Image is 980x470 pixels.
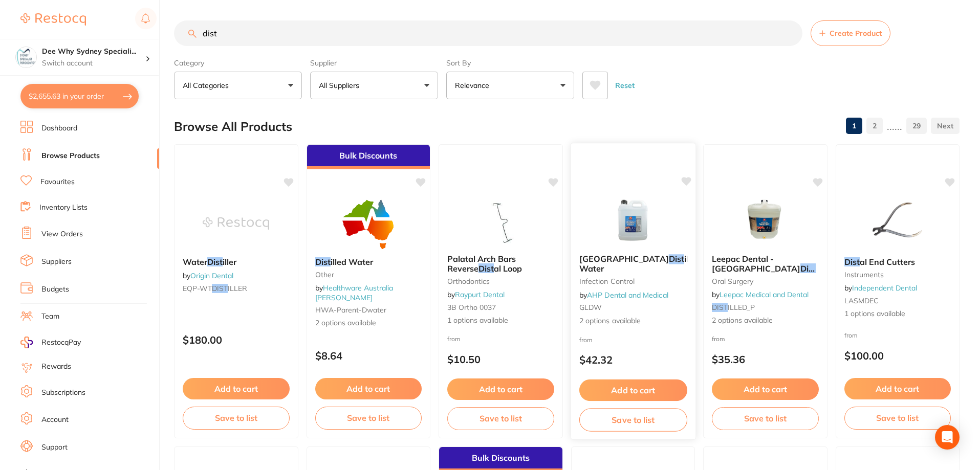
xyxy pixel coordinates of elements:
[183,378,290,399] button: Add to cart
[712,277,819,285] small: oral surgery
[587,290,668,299] a: AHP Dental and Medical
[207,257,223,267] em: Dist
[852,283,917,293] a: Independent Dental
[844,331,858,339] span: from
[447,378,554,400] button: Add to cart
[447,316,554,326] span: 1 options available
[41,311,59,322] a: Team
[447,407,554,430] button: Save to list
[447,303,496,312] span: 3B ortho 0037
[183,271,233,280] span: by
[20,13,86,26] img: Restocq Logo
[844,407,951,429] button: Save to list
[864,198,931,249] img: Distal End Cutters
[866,116,883,136] a: 2
[712,254,819,273] b: Leepac Dental - Glendale Distilled Water - High Quality Dental Product
[860,257,915,267] span: al End Cutters
[668,254,684,264] em: Dist
[712,290,809,299] span: by
[183,284,212,293] span: EQP-WT
[20,337,81,348] a: RestocqPay
[16,47,36,68] img: Dee Why Sydney Specialist Periodontics
[579,379,687,401] button: Add to cart
[310,58,438,68] label: Supplier
[41,257,72,267] a: Suppliers
[579,290,668,299] span: by
[183,334,290,346] p: $180.00
[331,257,373,267] span: illed Water
[183,257,290,266] b: Water Distiller
[447,254,516,273] span: Palatal Arch Bars Reverse
[935,425,960,450] div: Open Intercom Messenger
[579,408,687,431] button: Save to list
[41,388,85,398] a: Subscriptions
[712,407,819,430] button: Save to list
[478,263,494,274] em: Dist
[712,378,819,400] button: Add to cart
[732,195,798,246] img: Leepac Dental - Glendale Distilled Water - High Quality Dental Product
[579,303,601,312] span: GLDW
[579,316,687,326] span: 2 options available
[579,277,687,285] small: infection control
[41,229,83,239] a: View Orders
[811,20,890,46] button: Create Product
[612,72,638,99] button: Reset
[212,284,228,293] em: DIST
[728,303,755,312] span: ILLED_P
[315,283,393,302] span: by
[41,123,77,133] a: Dashboard
[447,254,554,273] b: Palatal Arch Bars Reverse Distal Loop
[39,203,88,213] a: Inventory Lists
[183,257,207,267] span: Water
[467,195,534,246] img: Palatal Arch Bars Reverse Distal Loop
[844,296,879,305] span: LASMDEC
[228,284,247,293] span: ILLER
[41,284,69,295] a: Budgets
[455,80,493,91] p: Relevance
[174,58,302,68] label: Category
[579,335,592,343] span: from
[712,335,725,343] span: from
[315,283,393,302] a: Healthware Australia [PERSON_NAME]
[315,271,422,279] small: other
[307,145,430,169] div: Bulk Discounts
[315,407,422,429] button: Save to list
[315,257,331,267] em: Dist
[42,58,145,69] p: Switch account
[844,378,951,399] button: Add to cart
[315,305,386,315] span: HWA-parent-dwater
[846,116,862,136] a: 1
[20,84,139,108] button: $2,655.63 in your order
[455,290,505,299] a: Raypurt Dental
[844,309,951,319] span: 1 options available
[887,120,902,132] p: ......
[712,353,819,365] p: $35.36
[447,290,505,299] span: by
[41,362,71,372] a: Rewards
[800,263,816,274] em: Dist
[335,198,402,249] img: Distilled Water
[579,354,687,366] p: $42.32
[183,80,233,91] p: All Categories
[579,254,668,264] span: [GEOGRAPHIC_DATA]
[446,58,574,68] label: Sort By
[20,337,33,348] img: RestocqPay
[315,318,422,328] span: 2 options available
[41,338,81,348] span: RestocqPay
[315,350,422,362] p: $8.64
[906,116,927,136] a: 29
[579,254,700,274] span: illed Water
[190,271,233,280] a: Origin Dental
[174,20,802,46] input: Search Products
[42,47,145,57] h4: Dee Why Sydney Specialist Periodontics
[720,290,809,299] a: Leepac Medical and Dental
[844,271,951,279] small: instruments
[830,29,882,37] span: Create Product
[712,254,800,273] span: Leepac Dental - [GEOGRAPHIC_DATA]
[20,8,86,31] a: Restocq Logo
[174,120,292,134] h2: Browse All Products
[310,72,438,99] button: All Suppliers
[844,257,951,266] b: Distal End Cutters
[203,198,269,249] img: Water Distiller
[447,335,461,343] span: from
